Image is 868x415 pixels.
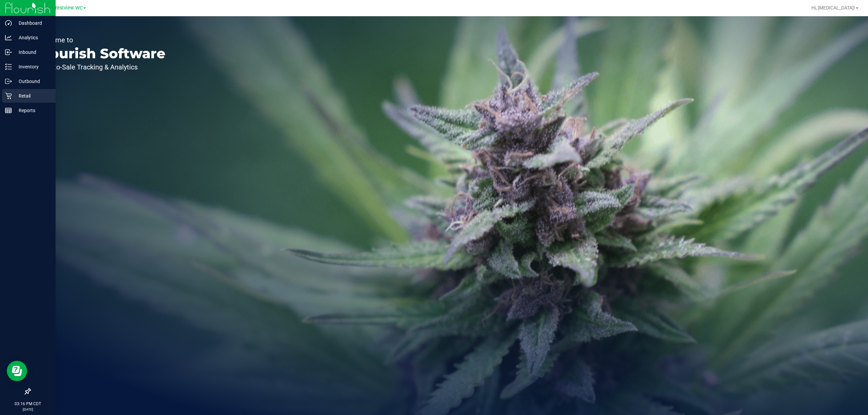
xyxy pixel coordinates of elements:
inline-svg: Outbound [5,78,12,85]
inline-svg: Retail [5,92,12,99]
p: Reports [12,106,53,115]
p: 03:16 PM CDT [3,401,53,407]
p: Inbound [12,48,53,56]
p: Flourish Software [37,47,165,60]
p: Seed-to-Sale Tracking & Analytics [37,64,165,70]
inline-svg: Analytics [5,34,12,41]
span: Hi, [MEDICAL_DATA]! [811,5,855,11]
p: Welcome to [37,37,165,43]
inline-svg: Dashboard [5,20,12,26]
p: Inventory [12,63,53,71]
p: Retail [12,92,53,100]
inline-svg: Inbound [5,49,12,56]
p: [DATE] [3,407,53,412]
p: Analytics [12,34,53,42]
inline-svg: Reports [5,107,12,114]
p: Outbound [12,77,53,85]
inline-svg: Inventory [5,63,12,70]
iframe: Resource center [7,361,27,381]
span: Crestview WC [52,5,83,11]
p: Dashboard [12,19,53,27]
